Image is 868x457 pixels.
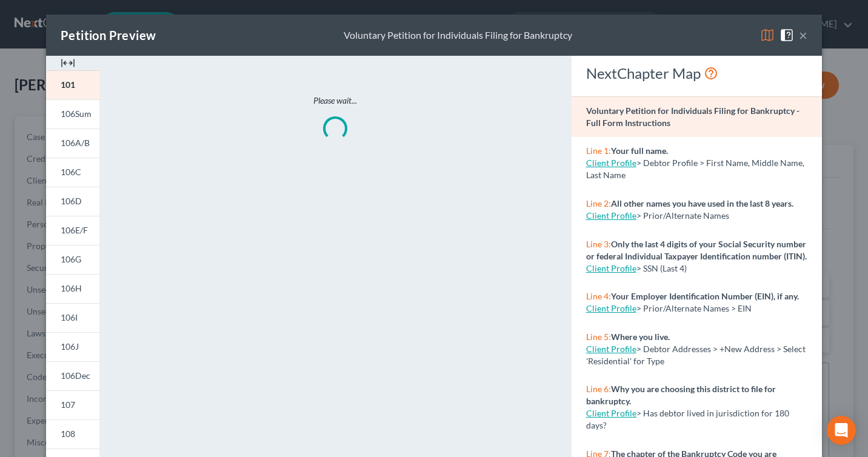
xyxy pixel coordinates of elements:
[61,283,82,293] span: 106H
[46,216,99,245] a: 106E/F
[46,187,99,216] a: 106D
[150,95,520,107] p: Please wait...
[586,344,806,366] span: > Debtor Addresses > +New Address > Select 'Residential' for Type
[586,145,611,156] span: Line 1:
[46,361,99,390] a: 106Dec
[61,79,75,90] span: 101
[586,303,636,313] a: Client Profile
[46,245,99,274] a: 106G
[760,28,775,42] img: map-eea8200ae884c6f1103ae1953ef3d486a96c86aabb227e865a55264e3737af1f.svg
[586,239,611,249] span: Line 3:
[61,138,90,148] span: 106A/B
[780,28,794,42] img: help-close-5ba153eb36485ed6c1ea00a893f15db1cb9b99d6cae46e1a8edb6c62d00a1a76.svg
[61,312,78,322] span: 106I
[586,158,636,168] a: Client Profile
[61,429,75,439] span: 108
[46,99,99,128] a: 106Sum
[799,28,807,42] button: ×
[46,390,99,419] a: 107
[61,225,88,235] span: 106E/F
[46,158,99,187] a: 106C
[46,303,99,332] a: 106I
[586,263,636,273] a: Client Profile
[61,370,90,381] span: 106Dec
[61,196,82,206] span: 106D
[46,274,99,303] a: 106H
[61,399,75,410] span: 107
[61,108,92,119] span: 106Sum
[586,105,800,128] strong: Voluntary Petition for Individuals Filing for Bankruptcy - Full Form Instructions
[61,167,81,177] span: 106C
[586,408,789,430] span: > Has debtor lived in jurisdiction for 180 days?
[636,303,752,313] span: > Prior/Alternate Names > EIN
[61,254,81,264] span: 106G
[611,332,670,342] strong: Where you live.
[586,210,636,221] a: Client Profile
[46,419,99,449] a: 108
[586,158,804,180] span: > Debtor Profile > First Name, Middle Name, Last Name
[61,341,79,352] span: 106J
[586,384,776,406] strong: Why you are choosing this district to file for bankruptcy.
[586,408,636,418] a: Client Profile
[46,128,99,158] a: 106A/B
[611,291,799,301] strong: Your Employer Identification Number (EIN), if any.
[46,332,99,361] a: 106J
[586,344,636,354] a: Client Profile
[636,263,687,273] span: > SSN (Last 4)
[827,416,856,445] div: Open Intercom Messenger
[586,332,611,342] span: Line 5:
[636,210,729,221] span: > Prior/Alternate Names
[611,198,793,208] strong: All other names you have used in the last 8 years.
[586,64,807,83] div: NextChapter Map
[611,145,668,156] strong: Your full name.
[344,28,572,42] div: Voluntary Petition for Individuals Filing for Bankruptcy
[61,27,156,44] div: Petition Preview
[586,384,611,394] span: Line 6:
[46,70,99,99] a: 101
[586,291,611,301] span: Line 4:
[61,56,75,70] img: expand-e0f6d898513216a626fdd78e52531dac95497ffd26381d4c15ee2fc46db09dca.svg
[586,239,807,261] strong: Only the last 4 digits of your Social Security number or federal Individual Taxpayer Identificati...
[586,198,611,208] span: Line 2:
